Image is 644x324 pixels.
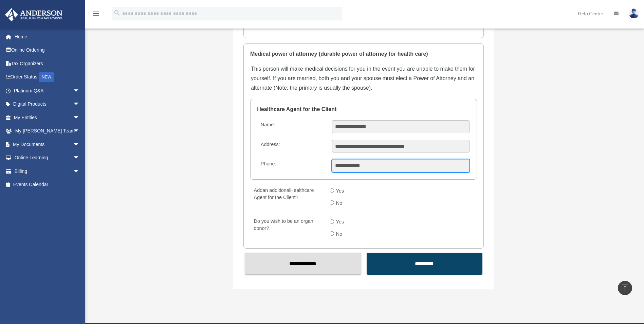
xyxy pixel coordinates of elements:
i: menu [92,10,100,18]
a: Events Calendar [5,178,90,192]
a: Tax Organizers [5,57,90,70]
label: Address: [258,140,327,153]
span: arrow_drop_down [73,84,87,98]
div: NEW [39,72,54,82]
a: Home [5,30,90,43]
span: arrow_drop_down [73,164,87,178]
i: vertical_align_top [621,284,629,292]
a: Platinum Q&Aarrow_drop_down [5,84,90,97]
a: Order StatusNEW [5,70,90,84]
i: search [113,9,121,17]
a: menu [92,12,100,18]
span: arrow_drop_down [73,151,87,165]
span: arrow_drop_down [73,97,87,111]
label: No [334,229,345,240]
div: This person will make medical decisions for you in the event you are unable to make them for your... [251,44,476,93]
a: Digital Productsarrow_drop_down [5,97,90,111]
span: arrow_drop_down [73,111,87,125]
legend: Medical power of attorney (durable power of attorney for health care) [250,44,477,64]
label: Yes [334,217,347,228]
img: User Pic [629,8,639,18]
a: Online Learningarrow_drop_down [5,151,90,165]
a: My [PERSON_NAME] Teamarrow_drop_down [5,124,90,138]
img: Anderson Advisors Platinum Portal [3,8,65,21]
a: My Entitiesarrow_drop_down [5,111,90,124]
a: Billingarrow_drop_down [5,164,90,178]
label: Add Healthcare Agent for the Client? [251,186,324,210]
span: arrow_drop_down [73,124,87,138]
a: Online Ordering [5,43,90,57]
label: Name: [258,120,327,133]
span: arrow_drop_down [73,138,87,151]
label: Yes [334,186,347,197]
label: Do you wish to be an organ donor? [251,217,324,241]
a: vertical_align_top [618,281,632,295]
label: Phone: [258,159,327,172]
a: My Documentsarrow_drop_down [5,138,90,151]
span: an additional [262,187,290,193]
label: No [334,198,345,209]
legend: Healthcare Agent for the Client [257,99,470,120]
